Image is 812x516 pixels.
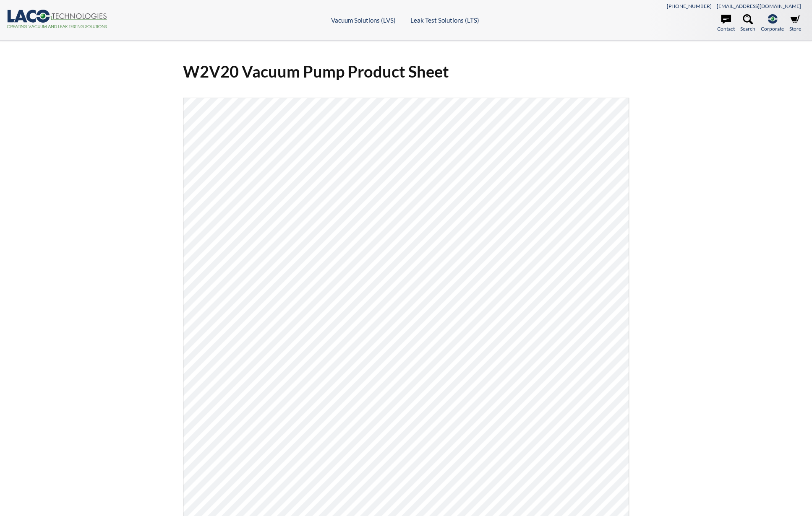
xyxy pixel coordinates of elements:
h1: W2V20 Vacuum Pump Product Sheet [183,61,629,82]
span: Corporate [761,25,784,33]
a: [PHONE_NUMBER] [667,3,712,9]
a: Contact [717,14,735,33]
a: Vacuum Solutions (LVS) [331,16,396,24]
a: Search [740,14,755,33]
a: Store [789,14,801,33]
a: [EMAIL_ADDRESS][DOMAIN_NAME] [717,3,801,9]
a: Leak Test Solutions (LTS) [410,16,479,24]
